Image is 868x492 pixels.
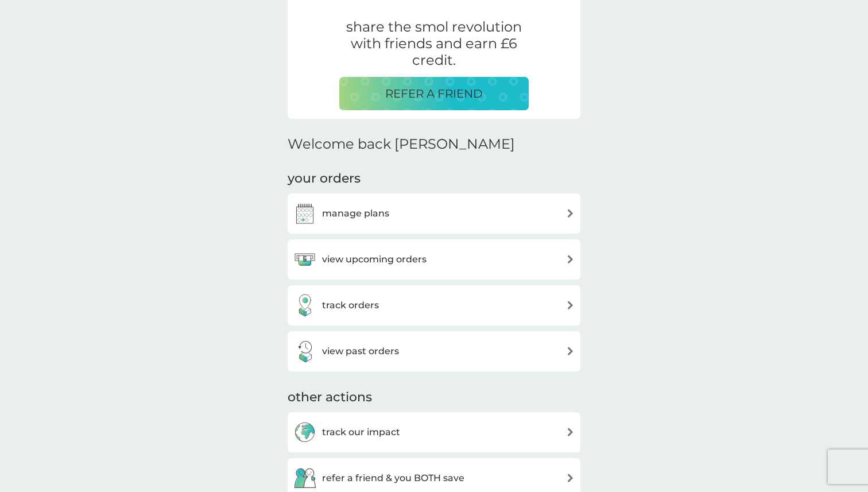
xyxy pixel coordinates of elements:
[566,474,575,482] img: arrow right
[566,347,575,355] img: arrow right
[288,170,361,188] h3: your orders
[322,252,427,267] h3: view upcoming orders
[385,84,483,103] p: REFER A FRIEND
[566,209,575,218] img: arrow right
[288,136,515,153] h2: Welcome back [PERSON_NAME]
[322,471,464,486] h3: refer a friend & you BOTH save
[566,301,575,309] img: arrow right
[288,389,372,406] h3: other actions
[339,19,529,68] p: share the smol revolution with friends and earn £6 credit.
[566,255,575,264] img: arrow right
[566,428,575,436] img: arrow right
[322,344,399,359] h3: view past orders
[322,298,379,313] h3: track orders
[322,206,389,221] h3: manage plans
[322,425,400,440] h3: track our impact
[339,77,529,110] button: REFER A FRIEND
